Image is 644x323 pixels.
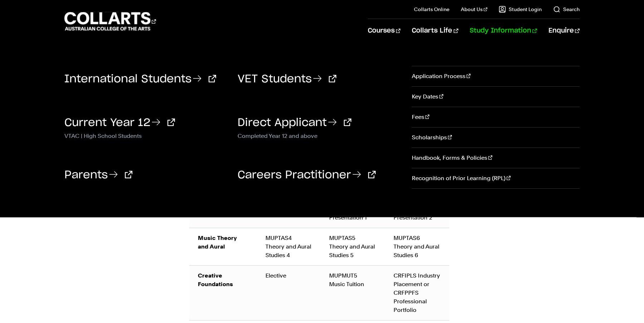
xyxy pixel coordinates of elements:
a: Scholarships [412,127,580,148]
a: Collarts Online [414,6,449,13]
p: VTAC | High School Students [64,131,227,140]
a: VET Students [238,74,336,85]
strong: Music Theory and Aural [198,235,237,250]
a: Study Information [470,19,537,43]
a: About Us [461,6,487,13]
a: Collarts Life [412,19,458,43]
a: Recognition of Prior Learning (RPL) [412,168,580,188]
a: Student Login [499,6,542,13]
a: Courses [368,19,400,43]
td: MUPMUT5 Music Tuition [321,265,385,320]
a: Fees [412,107,580,127]
a: Enquire [548,19,580,43]
a: Key Dates [412,87,580,107]
a: Current Year 12 [64,117,175,128]
a: Search [553,6,580,13]
td: MUPTAS4 Theory and Aural Studies 4 [257,228,321,265]
div: CRFIPLS Industry Placement or CRFPPFS Professional Portfolio [394,271,441,314]
a: International Students [64,74,216,85]
a: Careers Practitioner [238,170,376,180]
div: Go to homepage [64,11,156,32]
td: Elective [257,265,321,320]
a: Application Process [412,66,580,86]
strong: Creative Foundations [198,272,233,288]
div: MUPTAS5 Theory and Aural Studies 5 [329,234,376,260]
p: Completed Year 12 and above [238,131,400,140]
a: Handbook, Forms & Policies [412,148,580,168]
div: MUPTAS6 Theory and Aural Studies 6 [394,234,441,260]
a: Direct Applicant [238,117,351,128]
a: Parents [64,170,132,180]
